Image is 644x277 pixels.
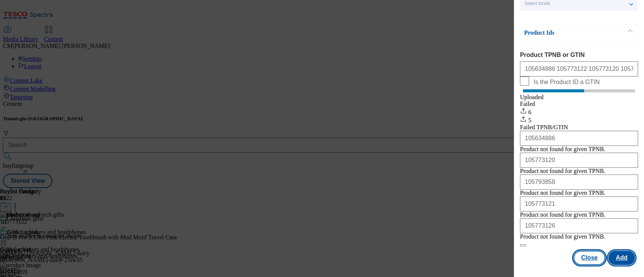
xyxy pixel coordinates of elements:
button: Add [608,251,635,265]
div: Product not found for given TPNB. [520,168,605,174]
div: Product not found for given TPNB. [520,233,605,240]
div: Product not found for given TPNB. [520,211,605,218]
div: 5 [520,116,638,124]
p: Product Ids [524,29,603,37]
div: Failed [520,101,638,107]
label: Product TPNB or GTIN [520,52,638,58]
span: Select locale [524,1,550,6]
div: Product not found for given TPNB. [520,146,605,153]
button: Close [573,251,605,265]
input: Enter 1 or 20 space separated Product TPNB or GTIN [520,61,638,77]
div: Product not found for given TPNB. [520,190,605,196]
div: 6 [520,107,638,116]
div: Uploaded [520,94,638,101]
div: Failed TPNB/GTIN [520,124,638,131]
span: Is the Product ID a GTIN [533,79,599,86]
